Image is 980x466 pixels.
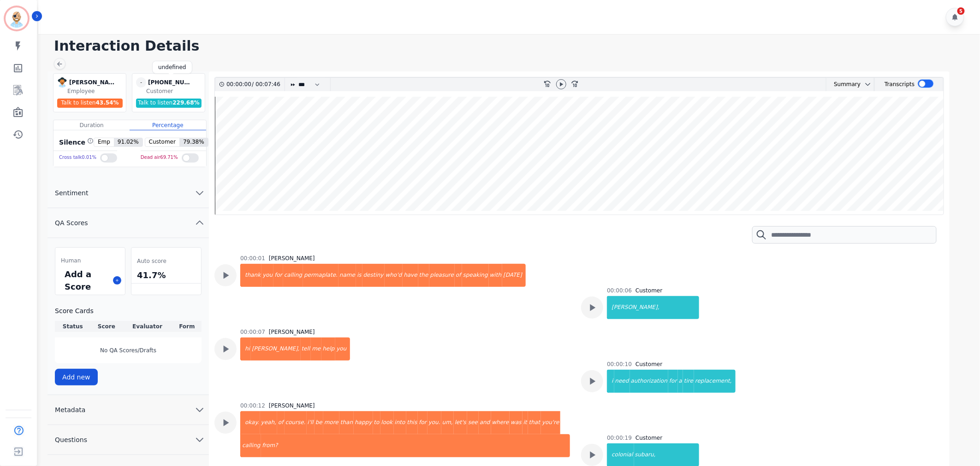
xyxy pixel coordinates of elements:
[418,264,429,287] div: the
[385,264,403,287] div: who'd
[273,264,283,287] div: for
[67,87,124,95] div: Employee
[607,361,632,368] div: 00:00:10
[48,435,95,444] span: Questions
[158,64,186,71] div: undefined
[301,338,311,361] div: tell
[141,151,178,164] div: Dead air 69.71 %
[54,38,971,54] h1: Interaction Details
[406,411,418,434] div: this
[145,138,179,146] span: Customer
[240,402,265,409] div: 00:00:12
[678,370,683,393] div: a
[146,87,203,95] div: Customer
[489,264,502,287] div: with
[241,338,251,361] div: hi
[194,187,205,198] svg: chevron down
[362,264,385,287] div: destiny
[55,369,98,385] button: Add new
[241,411,260,434] div: okay.
[668,370,678,393] div: for
[491,411,510,434] div: where
[269,328,315,336] div: [PERSON_NAME]
[315,411,323,434] div: be
[136,77,146,87] span: -
[428,411,441,434] div: you.
[240,328,265,336] div: 00:00:07
[864,81,872,88] svg: chevron down
[57,138,94,147] div: Silence
[373,411,380,434] div: to
[885,78,915,91] div: Transcripts
[523,411,528,434] div: it
[63,266,109,295] div: Add a Score
[96,99,119,106] span: 43.54 %
[354,411,373,434] div: happy
[226,78,252,91] div: 00:00:00
[467,411,479,434] div: see
[479,411,491,434] div: and
[285,411,307,434] div: course.
[339,264,356,287] div: name
[261,264,273,287] div: you
[48,395,209,425] button: Metadata chevron down
[48,188,95,198] span: Sentiment
[608,296,699,319] div: [PERSON_NAME],
[114,138,143,146] span: 91.02 %
[394,411,406,434] div: into
[48,208,209,238] button: QA Scores chevron up
[6,7,28,29] img: Bordered avatar
[269,402,315,409] div: [PERSON_NAME]
[607,434,632,442] div: 00:00:19
[59,151,96,164] div: Cross talk 0.01 %
[260,411,277,434] div: yeah,
[48,405,93,414] span: Metadata
[48,425,209,455] button: Questions chevron down
[55,306,202,315] h3: Score Cards
[172,99,199,106] span: 229.68 %
[335,338,350,361] div: you
[694,370,736,393] div: replacement,
[261,434,570,457] div: from?
[339,411,354,434] div: than
[241,264,261,287] div: thank
[94,138,114,146] span: Emp
[321,338,335,361] div: help
[172,321,202,332] th: Form
[462,264,489,287] div: speaking
[528,411,541,434] div: that
[130,120,206,130] div: Percentage
[53,120,130,130] div: Duration
[608,370,614,393] div: i
[418,411,428,434] div: for
[122,321,172,332] th: Evaluator
[541,411,560,434] div: you're
[240,255,265,262] div: 00:00:01
[455,264,462,287] div: of
[283,264,303,287] div: calling
[277,411,285,434] div: of
[311,338,321,361] div: me
[55,338,202,363] div: No QA Scores/Drafts
[135,267,197,283] div: 41.7%
[861,81,872,88] button: chevron down
[356,264,362,287] div: is
[194,404,205,415] svg: chevron down
[630,370,669,393] div: authorization
[269,255,315,262] div: [PERSON_NAME]
[194,434,205,445] svg: chevron down
[57,99,123,108] div: Talk to listen
[55,321,90,332] th: Status
[48,218,95,227] span: QA Scores
[303,264,339,287] div: permaplate.
[826,78,861,91] div: Summary
[403,264,418,287] div: have
[135,255,197,267] div: Auto score
[614,370,630,393] div: need
[636,287,662,294] div: Customer
[636,361,662,368] div: Customer
[48,178,209,208] button: Sentiment chevron down
[502,264,526,287] div: [DATE]
[454,411,467,434] div: let's
[323,411,339,434] div: more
